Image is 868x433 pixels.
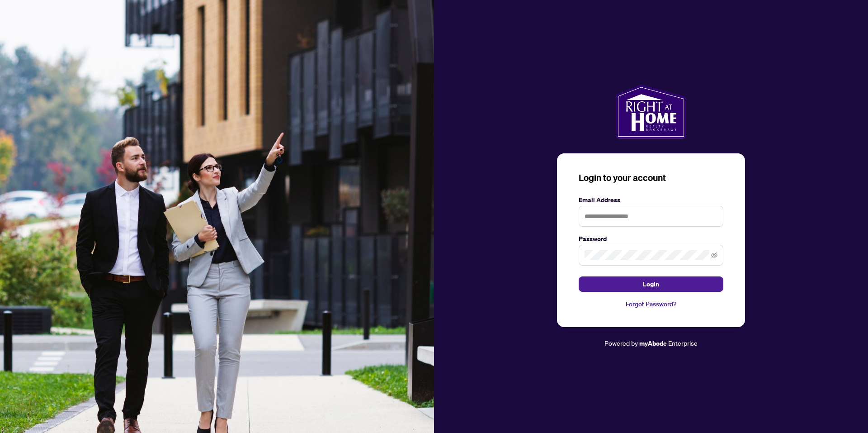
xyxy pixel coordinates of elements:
span: Powered by [604,339,638,347]
button: Login [579,276,723,292]
img: ma-logo [616,85,686,139]
h3: Login to your account [579,171,723,184]
a: myAbode [639,338,667,348]
label: Password [579,234,723,244]
span: eye-invisible [711,252,717,258]
span: Login [643,277,659,291]
span: Enterprise [668,339,698,347]
a: Forgot Password? [579,299,723,309]
label: Email Address [579,195,723,205]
